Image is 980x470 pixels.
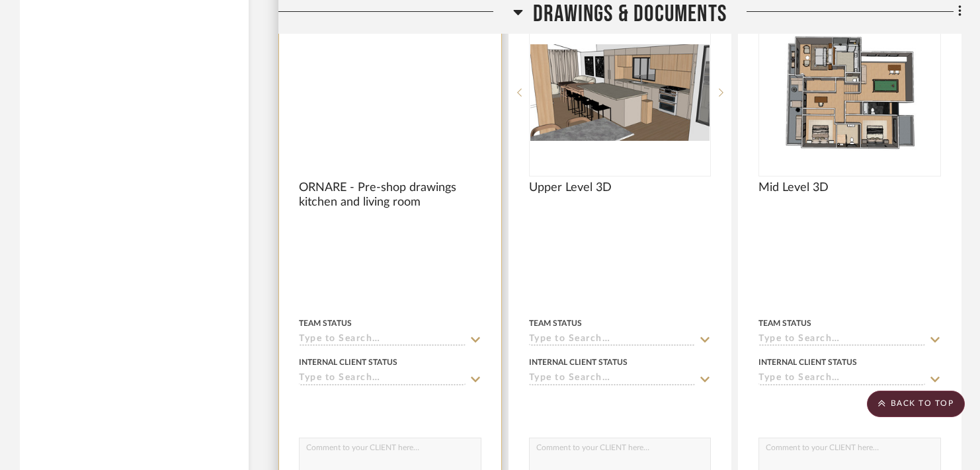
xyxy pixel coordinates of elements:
span: Mid Level 3D [758,180,829,195]
span: ORNARE - Pre-shop drawings kitchen and living room [299,180,481,210]
input: Type to Search… [758,373,925,385]
img: Upper Level 3D [530,44,710,141]
input: Type to Search… [299,373,466,385]
input: Type to Search… [299,334,466,346]
input: Type to Search… [529,373,696,385]
div: Internal Client Status [299,356,397,368]
div: Team Status [529,317,582,329]
scroll-to-top-button: BACK TO TOP [867,391,965,417]
input: Type to Search… [758,334,925,346]
div: Team Status [299,317,352,329]
div: Internal Client Status [758,356,857,368]
input: Type to Search… [529,334,696,346]
div: Team Status [758,317,811,329]
span: Upper Level 3D [529,180,612,195]
img: Mid Level 3D [760,27,940,159]
div: Internal Client Status [529,356,628,368]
